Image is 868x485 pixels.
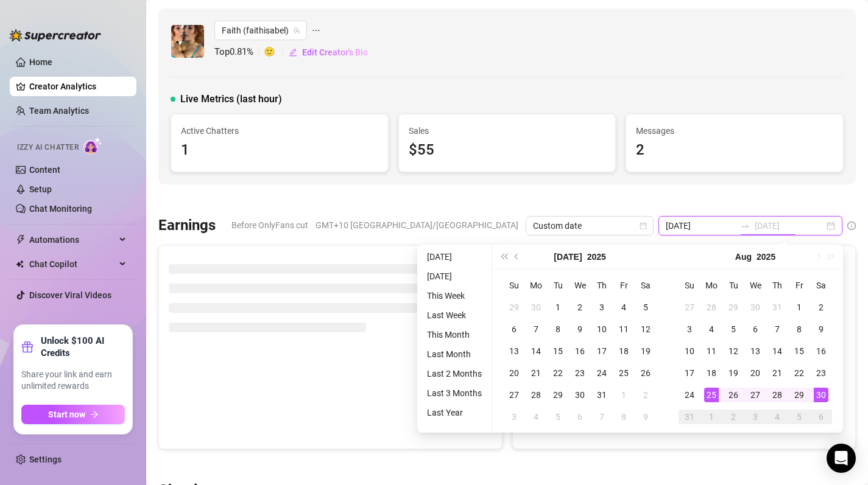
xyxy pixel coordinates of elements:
td: 2025-09-06 [810,406,832,428]
div: 11 [616,322,631,337]
span: to [740,221,750,231]
div: 10 [682,344,697,358]
button: Choose a month [735,245,752,269]
td: 2025-07-28 [700,296,722,318]
td: 2025-08-07 [591,406,613,428]
td: 2025-08-22 [788,362,810,384]
span: swap-right [740,221,750,231]
td: 2025-08-29 [788,384,810,406]
input: Start date [666,219,735,232]
div: 14 [529,344,543,358]
div: 4 [770,410,785,424]
div: 9 [638,410,653,424]
div: 17 [682,366,697,380]
div: 6 [814,410,828,424]
span: arrow-right [90,410,99,419]
div: 27 [507,388,521,402]
button: Choose a year [757,245,775,269]
span: calendar [640,222,647,229]
td: 2025-08-01 [788,296,810,318]
th: Th [766,274,788,296]
span: Live Metrics (last hour) [180,92,282,106]
div: 12 [638,322,653,337]
li: Last 3 Months [422,386,487,400]
div: 31 [682,410,697,424]
td: 2025-08-20 [744,362,766,384]
div: 28 [529,388,543,402]
div: 14 [770,344,785,358]
div: 23 [814,366,828,380]
img: Chat Copilot [16,260,24,268]
span: Start now [48,410,85,419]
td: 2025-07-30 [569,384,591,406]
td: 2025-07-12 [635,318,657,340]
td: 2025-08-30 [810,384,832,406]
li: This Month [422,327,487,342]
td: 2025-07-20 [503,362,525,384]
div: 18 [616,344,631,358]
td: 2025-06-29 [503,296,525,318]
td: 2025-08-08 [788,318,810,340]
td: 2025-08-01 [613,384,635,406]
div: 15 [551,344,565,358]
td: 2025-08-18 [700,362,722,384]
td: 2025-08-16 [810,340,832,362]
a: Chat Monitoring [29,204,92,214]
td: 2025-08-09 [810,318,832,340]
div: 28 [704,300,719,315]
td: 2025-08-24 [679,384,700,406]
button: Edit Creator's Bio [288,43,369,62]
img: logo-BBDzfeDw.svg [10,29,101,41]
td: 2025-08-02 [635,384,657,406]
div: 31 [595,388,609,402]
td: 2025-07-13 [503,340,525,362]
td: 2025-07-05 [635,296,657,318]
div: 25 [704,388,719,402]
div: 22 [551,366,565,380]
div: 26 [726,388,741,402]
a: Home [29,57,52,67]
div: 1 [616,388,631,402]
td: 2025-08-05 [547,406,569,428]
div: 6 [748,322,763,337]
th: Mo [525,274,547,296]
td: 2025-09-05 [788,406,810,428]
div: 5 [551,410,565,424]
a: Creator Analytics [29,77,127,96]
td: 2025-08-05 [722,318,744,340]
li: Last Week [422,308,487,323]
td: 2025-08-06 [744,318,766,340]
div: 7 [770,322,785,337]
td: 2025-08-11 [700,340,722,362]
div: 24 [682,388,697,402]
th: Fr [613,274,635,296]
span: thunderbolt [16,235,26,245]
span: info-circle [847,222,856,230]
li: Last 2 Months [422,366,487,381]
td: 2025-08-27 [744,384,766,406]
button: Previous month (PageUp) [510,245,524,269]
td: 2025-09-04 [766,406,788,428]
img: Faith [171,25,204,58]
td: 2025-07-29 [722,296,744,318]
div: 26 [638,366,653,380]
span: edit [289,48,297,57]
div: 29 [726,300,741,315]
th: Su [503,274,525,296]
div: 30 [748,300,763,315]
td: 2025-07-19 [635,340,657,362]
th: We [744,274,766,296]
div: $55 [409,139,606,162]
td: 2025-07-08 [547,318,569,340]
div: 11 [704,344,719,358]
td: 2025-07-09 [569,318,591,340]
div: 20 [507,366,521,380]
td: 2025-09-02 [722,406,744,428]
div: 10 [595,322,609,337]
div: 31 [770,300,785,315]
div: 2 [814,300,828,315]
td: 2025-09-01 [700,406,722,428]
div: 16 [814,344,828,358]
td: 2025-08-02 [810,296,832,318]
div: 20 [748,366,763,380]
